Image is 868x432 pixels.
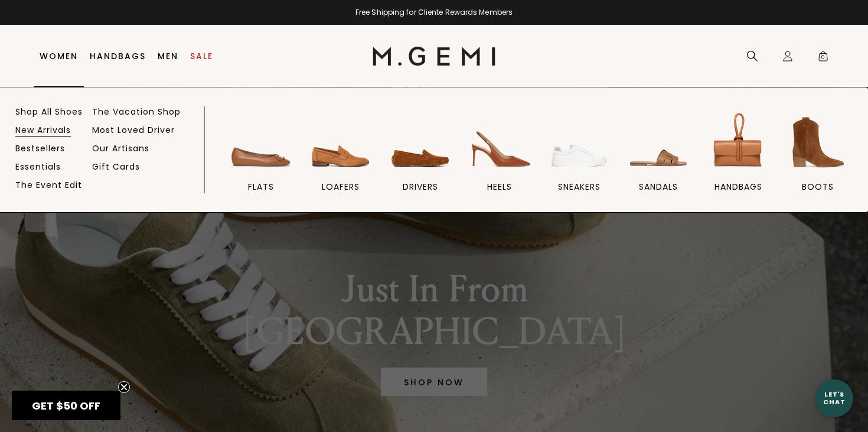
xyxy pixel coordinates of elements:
[802,181,834,192] span: BOOTS
[782,109,853,212] a: BOOTS
[92,125,175,135] a: Most Loved Driver
[558,181,601,192] span: sneakers
[625,109,691,176] img: sandals
[639,181,678,192] span: sandals
[465,109,535,212] a: heels
[40,51,78,61] a: Women
[118,381,130,393] button: Close teaser
[15,106,83,117] a: Shop All Shoes
[228,109,294,176] img: flats
[387,109,453,176] img: drivers
[403,181,438,192] span: drivers
[544,109,615,212] a: sneakers
[466,109,533,176] img: heels
[705,109,771,176] img: handbags
[703,109,774,212] a: handbags
[322,181,360,192] span: loafers
[15,143,65,154] a: Bestsellers
[90,51,146,61] a: Handbags
[92,106,181,117] a: The Vacation Shop
[785,109,851,176] img: BOOTS
[15,125,71,135] a: New Arrivals
[714,181,762,192] span: handbags
[15,161,61,172] a: Essentials
[92,161,140,172] a: Gift Cards
[92,143,149,154] a: Our Artisans
[308,109,374,176] img: loafers
[373,47,496,66] img: M.Gemi
[226,109,296,212] a: flats
[15,180,82,190] a: The Event Edit
[190,51,213,61] a: Sale
[32,398,100,413] span: GET $50 OFF
[158,51,178,61] a: Men
[12,391,120,420] div: GET $50 OFFClose teaser
[248,181,274,192] span: flats
[817,53,829,64] span: 0
[546,109,612,176] img: sneakers
[624,109,694,212] a: sandals
[385,109,455,212] a: drivers
[815,391,853,405] div: Let's Chat
[306,109,376,212] a: loafers
[487,181,512,192] span: heels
